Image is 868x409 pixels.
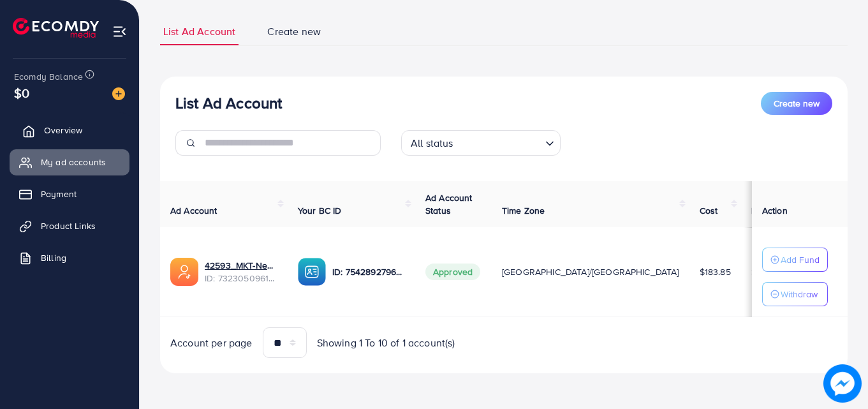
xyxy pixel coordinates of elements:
[408,134,456,152] span: All status
[175,94,282,112] h3: List Ad Account
[170,336,253,350] span: Account per page
[41,219,96,232] span: Product Links
[425,191,473,217] span: Ad Account Status
[41,251,66,264] span: Billing
[10,213,129,239] a: Product Links
[401,130,561,156] div: Search for option
[170,204,217,217] span: Ad Account
[502,265,679,278] span: [GEOGRAPHIC_DATA]/[GEOGRAPHIC_DATA]
[14,84,29,102] span: $0
[41,188,77,200] span: Payment
[781,286,818,302] p: Withdraw
[10,117,129,143] a: Overview
[41,156,106,168] span: My ad accounts
[502,204,545,217] span: Time Zone
[774,97,820,110] span: Create new
[700,265,731,278] span: $183.85
[762,248,828,272] button: Add Fund
[298,204,342,217] span: Your BC ID
[205,259,277,285] div: <span class='underline'>42593_MKT-New_1705030690861</span></br>7323050961424007170
[762,204,788,217] span: Action
[14,70,83,83] span: Ecomdy Balance
[10,181,129,207] a: Payment
[170,258,198,286] img: ic-ads-acc.e4c84228.svg
[317,336,455,350] span: Showing 1 To 10 of 1 account(s)
[44,124,82,137] span: Overview
[332,264,405,279] p: ID: 7542892796370649089
[205,272,277,285] span: ID: 7323050961424007170
[425,264,480,280] span: Approved
[10,245,129,271] a: Billing
[700,204,718,217] span: Cost
[823,364,862,403] img: image
[457,131,540,152] input: Search for option
[163,24,235,39] span: List Ad Account
[10,149,129,175] a: My ad accounts
[112,87,125,100] img: image
[205,259,277,272] a: 42593_MKT-New_1705030690861
[13,18,99,38] img: logo
[267,24,321,39] span: Create new
[762,282,828,306] button: Withdraw
[298,258,326,286] img: ic-ba-acc.ded83a64.svg
[112,24,127,39] img: menu
[781,252,820,267] p: Add Fund
[761,92,832,115] button: Create new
